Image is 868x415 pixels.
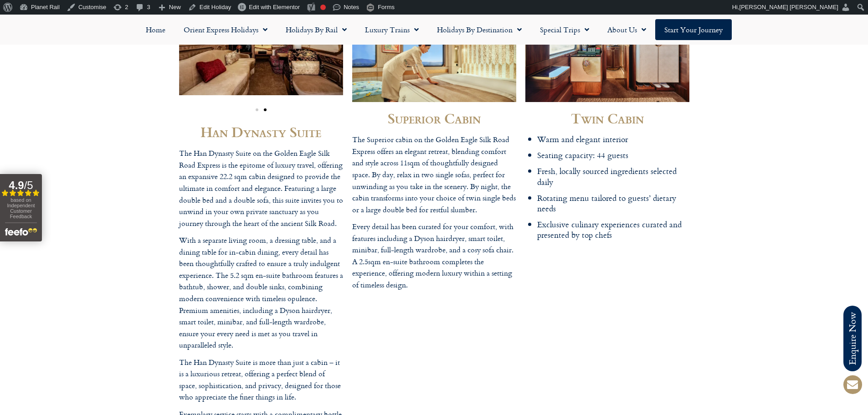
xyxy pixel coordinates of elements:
a: Luxury Trains [356,19,428,40]
span: Go to slide 2 [264,108,267,111]
li: Seating capacity: 44 guests [537,150,689,160]
a: Holidays by Rail [277,19,356,40]
a: Start your Journey [655,19,732,40]
span: [PERSON_NAME] [PERSON_NAME] [740,4,838,10]
h2: Superior Cabin [352,111,516,125]
h2: Twin Cabin [525,111,689,125]
nav: Menu [5,19,863,40]
p: With a separate living room, a dressing table, and a dining table for in-cabin dining, every deta... [179,235,343,351]
p: The Han Dynasty Suite on the Golden Eagle Silk Road Express is the epitome of luxury travel, offe... [179,148,343,229]
li: Fresh, locally sourced ingredients selected daily [537,166,689,187]
li: Exclusive culinary experiences curated and presented by top chefs [537,219,689,241]
a: Special Trips [531,19,598,40]
h2: Han Dynasty Suite [179,125,343,138]
span: Go to slide 1 [256,108,258,111]
p: The Han Dynasty Suite is more than just a cabin – it is a luxurious retreat, offering a perfect b... [179,357,343,403]
a: Holidays by Destination [428,19,531,40]
a: About Us [598,19,655,40]
li: Rotating menu tailored to guests’ dietary needs [537,193,689,214]
p: The Superior cabin on the Golden Eagle Silk Road Express offers an elegant retreat, blending comf... [352,134,516,215]
span: Edit with Elementor [249,4,300,10]
a: Home [137,19,175,40]
li: Warm and elegant interior [537,134,689,144]
p: Every detail has been curated for your comfort, with features including a Dyson hairdryer, smart ... [352,221,516,291]
div: Focus keyphrase not set [320,5,326,10]
a: Orient Express Holidays [175,19,277,40]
